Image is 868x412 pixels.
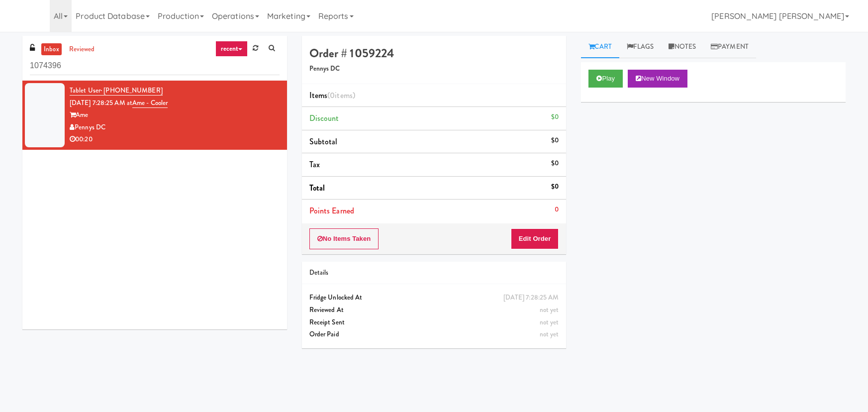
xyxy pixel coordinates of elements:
span: Subtotal [309,136,338,147]
div: 00:20 [70,133,280,146]
span: Total [309,182,325,194]
div: Reviewed At [309,304,559,316]
span: not yet [540,305,559,314]
a: Notes [661,36,703,58]
div: $0 [551,181,559,193]
input: Search vision orders [30,57,280,75]
div: 0 [555,204,559,216]
ng-pluralize: items [335,90,353,101]
img: Micromart [22,7,40,25]
span: (0 ) [327,90,355,101]
a: Payment [703,36,756,58]
div: Order Paid [309,328,559,341]
span: Items [309,90,355,101]
button: Play [588,70,623,88]
a: Tablet User· [PHONE_NUMBER] [70,86,163,96]
li: Tablet User· [PHONE_NUMBER][DATE] 7:28:25 AM atAme - CoolerAmePennys DC00:20 [22,81,287,150]
span: [DATE] 7:28:25 AM at [70,98,132,107]
button: Edit Order [511,228,559,249]
button: No Items Taken [309,228,379,249]
div: Fridge Unlocked At [309,292,559,304]
h4: Order # 1059224 [309,47,559,60]
div: Ame [70,109,280,121]
div: $0 [551,157,559,170]
span: not yet [540,317,559,327]
h5: Pennys DC [309,65,559,73]
a: Cart [581,36,619,58]
button: New Window [628,70,687,88]
div: Pennys DC [70,121,280,134]
a: Ame - Cooler [132,98,168,108]
div: Details [309,267,559,279]
a: inbox [41,43,62,56]
span: not yet [540,329,559,339]
div: $0 [551,111,559,123]
div: $0 [551,134,559,147]
a: recent [215,41,248,57]
span: Points Earned [309,205,354,216]
div: Receipt Sent [309,316,559,329]
span: · [PHONE_NUMBER] [100,86,163,95]
span: Tax [309,159,320,170]
a: Flags [619,36,662,58]
span: Discount [309,112,339,124]
a: reviewed [67,43,97,56]
div: [DATE] 7:28:25 AM [503,292,559,304]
